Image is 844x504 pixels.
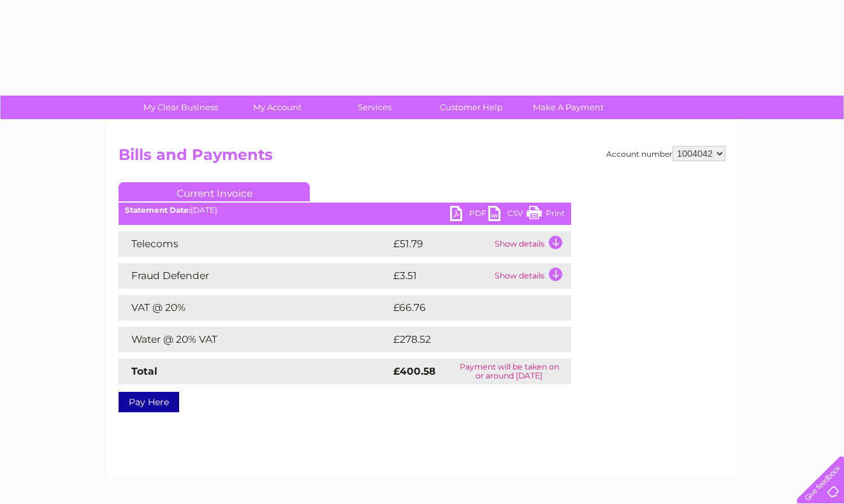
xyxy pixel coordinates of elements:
[119,182,310,201] a: Current Invoice
[606,146,725,161] div: Account number
[491,263,571,289] td: Show details
[119,295,390,320] td: VAT @ 20%
[491,231,571,257] td: Show details
[128,96,233,119] a: My Clear Business
[225,96,330,119] a: My Account
[322,96,427,119] a: Services
[390,327,548,352] td: £278.52
[419,96,524,119] a: Customer Help
[450,206,488,224] a: PDF
[393,365,435,377] strong: £400.58
[488,206,527,224] a: CSV
[119,146,725,170] h2: Bills and Payments
[390,263,491,289] td: £3.51
[119,263,390,289] td: Fraud Defender
[119,231,390,257] td: Telecoms
[125,205,191,215] b: Statement Date:
[447,359,571,384] td: Payment will be taken on or around [DATE]
[119,206,571,215] div: [DATE]
[390,295,546,320] td: £66.76
[119,392,179,412] a: Pay Here
[516,96,621,119] a: Make A Payment
[131,365,157,377] strong: Total
[119,327,390,352] td: Water @ 20% VAT
[527,206,565,224] a: Print
[390,231,491,257] td: £51.79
